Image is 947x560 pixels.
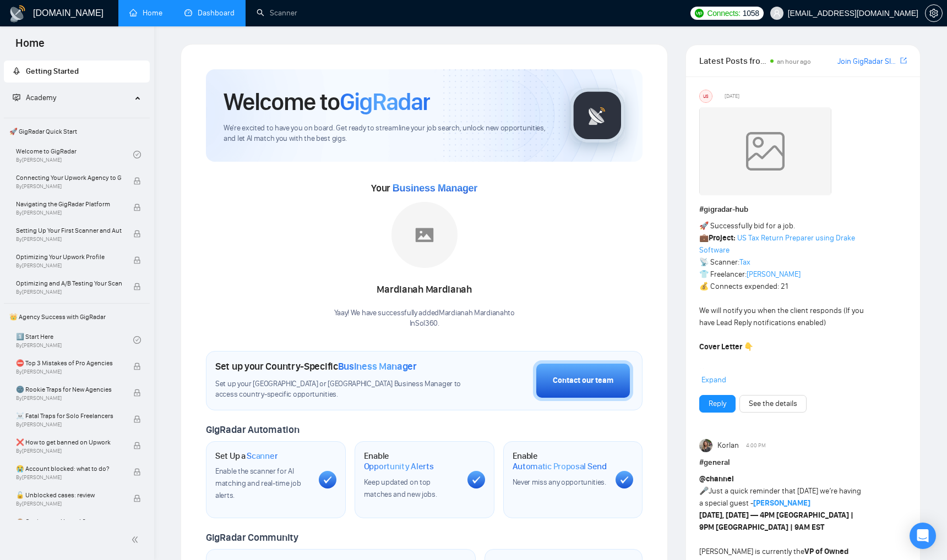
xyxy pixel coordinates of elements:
[743,7,759,19] span: 1058
[215,451,277,462] h1: Set Up a
[133,495,141,502] span: lock
[16,437,122,448] span: ❌ How to get banned on Upwork
[133,204,141,211] span: lock
[215,466,301,500] span: Enable the scanner for AI matching and real-time job alerts.
[16,410,122,421] span: ☠️ Fatal Traps for Solo Freelancers
[707,7,740,19] span: Connects:
[16,448,122,454] span: By [PERSON_NAME]
[16,278,122,289] span: Optimizing and A/B Testing Your Scanner for Better Results
[364,461,434,472] span: Opportunity Alerts
[699,395,736,413] button: Reply
[16,384,122,395] span: 🌚 Rookie Traps for New Agencies
[533,360,633,401] button: Contact our team
[701,375,726,385] span: Expand
[16,474,122,481] span: By [PERSON_NAME]
[334,308,515,329] div: Yaay! We have successfully added Mardianah Mardianah to
[16,421,122,428] span: By [PERSON_NAME]
[364,477,437,499] span: Keep updated on top matches and new jobs.
[334,319,515,329] p: InSol360 .
[184,8,235,18] a: dashboardDashboard
[13,67,20,75] span: rocket
[371,182,477,194] span: Your
[926,9,942,18] span: setting
[16,289,122,295] span: By [PERSON_NAME]
[709,398,726,410] a: Reply
[925,9,943,18] a: setting
[26,93,56,102] span: Academy
[133,468,141,476] span: lock
[837,56,898,68] a: Join GigRadar Slack Community
[717,440,739,452] span: Korlan
[16,369,122,375] span: By [PERSON_NAME]
[16,236,122,243] span: By [PERSON_NAME]
[393,183,477,194] span: Business Manager
[700,90,712,102] div: US
[699,474,734,484] span: @channel
[133,177,141,185] span: lock
[910,523,936,549] div: Open Intercom Messenger
[16,490,122,501] span: 🔓 Unblocked cases: review
[133,230,141,238] span: lock
[215,360,417,372] h1: Set up your Country-Specific
[513,451,607,472] h1: Enable
[338,360,417,372] span: Business Manager
[699,457,907,469] h1: # general
[699,233,855,255] a: US Tax Return Preparer using Drake Software
[257,8,297,18] a: searchScanner
[16,183,122,190] span: By [PERSON_NAME]
[16,142,133,167] a: Welcome to GigRadarBy[PERSON_NAME]
[553,375,613,387] div: Contact our team
[725,91,739,101] span: [DATE]
[4,61,150,83] li: Getting Started
[215,379,466,400] span: Set up your [GEOGRAPHIC_DATA] or [GEOGRAPHIC_DATA] Business Manager to access country-specific op...
[699,510,853,532] strong: [DATE], [DATE] — 4PM [GEOGRAPHIC_DATA] | 9PM [GEOGRAPHIC_DATA] | 9AM EST
[129,8,162,18] a: homeHome
[699,486,709,496] span: 🎤
[13,94,20,101] span: fund-projection-screen
[16,210,122,216] span: By [PERSON_NAME]
[133,363,141,370] span: lock
[695,9,704,18] img: upwork-logo.png
[777,58,811,65] span: an hour ago
[753,498,810,508] a: [PERSON_NAME]
[364,451,459,472] h1: Enable
[699,439,712,452] img: Korlan
[224,87,430,117] h1: Welcome to
[570,88,625,143] img: gigradar-logo.png
[133,283,141,290] span: lock
[26,67,79,76] span: Getting Started
[16,262,122,269] span: By [PERSON_NAME]
[16,516,122,527] span: 🙈 Getting over Upwork?
[133,151,141,158] span: check-circle
[16,251,122,262] span: Optimizing Your Upwork Profile
[16,199,122,210] span: Navigating the GigRadar Platform
[739,395,807,413] button: See the details
[709,233,736,243] strong: Project:
[340,87,430,117] span: GigRadar
[9,5,26,23] img: logo
[513,477,606,487] span: Never miss any opportunities.
[925,4,943,22] button: setting
[16,225,122,236] span: Setting Up Your First Scanner and Auto-Bidder
[900,56,907,65] span: export
[247,451,277,462] span: Scanner
[133,336,141,344] span: check-circle
[391,202,458,268] img: placeholder.png
[224,123,552,144] span: We're excited to have you on board. Get ready to streamline your job search, unlock new opportuni...
[16,463,122,474] span: 😭 Account blocked: what to do?
[16,501,122,507] span: By [PERSON_NAME]
[699,342,753,352] strong: Cover Letter 👇
[773,9,781,17] span: user
[5,306,149,328] span: 👑 Agency Success with GigRadar
[16,358,122,369] span: ⛔ Top 3 Mistakes of Pro Agencies
[5,120,149,142] span: 🚀 GigRadar Quick Start
[16,172,122,183] span: Connecting Your Upwork Agency to GigRadar
[16,395,122,402] span: By [PERSON_NAME]
[513,461,607,472] span: Automatic Proposal Send
[133,442,141,449] span: lock
[13,93,56,102] span: Academy
[206,424,299,436] span: GigRadar Automation
[699,107,831,195] img: weqQh+iSagEgQAAAABJRU5ErkJggg==
[699,204,907,216] h1: # gigradar-hub
[16,328,133,352] a: 1️⃣ Start HereBy[PERSON_NAME]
